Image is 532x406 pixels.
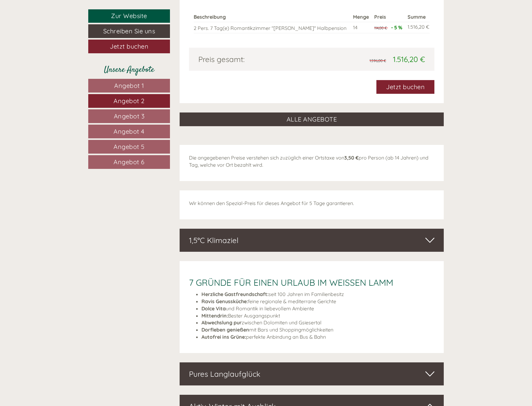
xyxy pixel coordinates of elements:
[201,334,246,340] strong: Autofrei ins Grüne:
[114,97,145,105] span: Angebot 2
[114,127,145,135] span: Angebot 4
[201,313,228,319] strong: Mittendrin:
[391,24,402,31] span: - 5 %
[201,319,242,326] strong: Abwechslung pur
[180,112,444,126] a: ALLE ANGEBOTE
[189,154,435,169] p: Die angegebenen Preise verstehen sich zuzüglich einer Ortstaxe von pro Person (ab 14 Jahren) und ...
[146,18,236,23] div: Sie
[201,291,268,297] strong: Herzliche Gastfreundschaft:
[180,229,444,252] div: 1,5°C Klimaziel
[351,12,372,22] th: Menge
[201,327,249,333] strong: Dorfleben genießen
[194,22,351,33] td: 2 Pers. 7 Tag(e) Romantikzimmer "[PERSON_NAME]" Halbpension
[204,161,246,175] button: Senden
[393,55,425,64] span: 1.516,20 €
[146,30,236,35] small: 14:55
[344,155,359,161] strong: 3,50 €
[189,200,435,207] p: Wir können den Spezial-Preis für dieses Angebot für 5 Tage garantieren.
[194,12,351,22] th: Beschreibung
[88,9,170,23] a: Zur Website
[201,298,248,304] strong: Ravis Genussküche:
[88,40,170,53] a: Jetzt buchen
[374,26,387,30] span: 114,00 €
[180,362,444,385] div: Pures Langlaufglück
[88,24,170,38] a: Schreiben Sie uns
[405,22,430,33] td: 1.516,20 €
[111,5,135,15] div: [DATE]
[194,54,312,64] div: Preis gesamt:
[143,17,241,36] div: Guten Tag, wie können wir Ihnen helfen?
[376,80,434,94] a: Jetzt buchen
[405,12,430,22] th: Summe
[201,326,435,333] li: mit Bars und Shoppingmöglichkeiten
[201,319,435,326] li: zwischen Dolomiten und Gsiesertal
[201,312,435,319] li: Bester Ausgangspunkt
[351,22,372,33] td: 14
[201,333,435,341] li: perfekte Anbindung an Bus & Bahn
[114,112,145,120] span: Angebot 3
[88,64,170,76] div: Unsere Angebote
[201,305,226,312] strong: Dolce Vita
[370,58,386,63] span: 1.596,00 €
[189,277,393,288] span: 7 GRÜNDE FÜR EINEN URLAUB IM WEISSEN LAMM
[201,291,435,298] li: seit 100 Jahren im Familienbesitz
[114,158,145,166] span: Angebot 6
[201,298,435,305] li: feine regionale & mediterrane Gerichte
[201,305,435,312] li: und Romantik in liebevollem Ambiente
[114,82,144,89] span: Angebot 1
[114,143,145,150] span: Angebot 5
[372,12,405,22] th: Preis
